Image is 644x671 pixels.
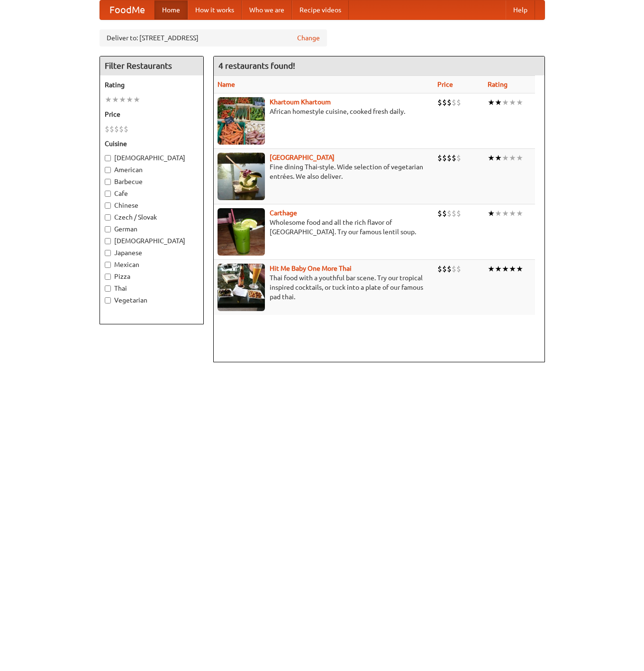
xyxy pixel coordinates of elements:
[447,208,452,219] li: $
[488,81,508,88] a: Rating
[447,153,452,163] li: $
[105,201,199,210] label: Chinese
[452,97,456,108] li: $
[502,208,509,219] li: ★
[437,264,442,274] li: $
[292,0,349,19] a: Recipe videos
[452,208,456,219] li: $
[105,189,199,198] label: Cafe
[442,208,447,219] li: $
[124,124,128,134] li: $
[437,97,442,108] li: $
[242,0,292,19] a: Who we are
[502,97,509,108] li: ★
[516,208,523,219] li: ★
[488,97,495,108] li: ★
[154,0,188,19] a: Home
[105,165,199,175] label: American
[218,218,430,237] p: Wholesome food and all the rich flavor of [GEOGRAPHIC_DATA]. Try our famous lentil soup.
[105,262,111,268] input: Mexican
[509,153,516,163] li: ★
[456,153,461,163] li: $
[442,264,447,274] li: $
[105,179,111,185] input: Barbecue
[218,273,430,302] p: Thai food with a youthful bar scene. Try our tropical inspired cocktails, or tuck into a plate of...
[105,236,199,246] label: [DEMOGRAPHIC_DATA]
[447,97,452,108] li: $
[488,153,495,163] li: ★
[506,0,535,19] a: Help
[516,97,523,108] li: ★
[516,153,523,163] li: ★
[114,124,119,134] li: $
[270,98,331,106] a: Khartoum Khartoum
[495,208,502,219] li: ★
[218,81,235,88] a: Name
[509,97,516,108] li: ★
[442,153,447,163] li: $
[456,208,461,219] li: $
[437,81,453,88] a: Price
[105,139,199,148] h5: Cuisine
[188,0,242,19] a: How it works
[105,167,111,173] input: American
[112,94,119,105] li: ★
[105,260,199,269] label: Mexican
[100,29,327,46] div: Deliver to: [STREET_ADDRESS]
[105,226,111,232] input: German
[452,264,456,274] li: $
[447,264,452,274] li: $
[105,110,199,119] h5: Price
[105,80,199,90] h5: Rating
[126,94,133,105] li: ★
[105,248,199,257] label: Japanese
[218,264,265,311] img: babythai.jpg
[133,94,140,105] li: ★
[119,124,124,134] li: $
[105,124,109,134] li: $
[105,212,199,222] label: Czech / Slovak
[218,208,265,256] img: carthage.jpg
[105,297,111,303] input: Vegetarian
[218,61,295,70] ng-pluralize: 4 restaurants found!
[218,107,430,116] p: African homestyle cuisine, cooked fresh daily.
[456,97,461,108] li: $
[119,94,126,105] li: ★
[495,264,502,274] li: ★
[105,153,199,163] label: [DEMOGRAPHIC_DATA]
[105,238,111,244] input: [DEMOGRAPHIC_DATA]
[488,208,495,219] li: ★
[100,56,203,75] h4: Filter Restaurants
[105,285,111,292] input: Thai
[218,153,265,200] img: satay.jpg
[495,97,502,108] li: ★
[442,97,447,108] li: $
[502,153,509,163] li: ★
[452,153,456,163] li: $
[297,33,320,43] a: Change
[109,124,114,134] li: $
[105,295,199,305] label: Vegetarian
[105,191,111,197] input: Cafe
[516,264,523,274] li: ★
[105,155,111,161] input: [DEMOGRAPHIC_DATA]
[270,265,352,272] a: Hit Me Baby One More Thai
[495,153,502,163] li: ★
[437,208,442,219] li: $
[218,162,430,181] p: Fine dining Thai-style. Wide selection of vegetarian entrées. We also deliver.
[105,224,199,234] label: German
[270,209,297,217] a: Carthage
[100,0,154,19] a: FoodMe
[270,154,335,161] a: [GEOGRAPHIC_DATA]
[509,264,516,274] li: ★
[105,177,199,186] label: Barbecue
[105,214,111,221] input: Czech / Slovak
[105,94,112,105] li: ★
[218,97,265,145] img: khartoum.jpg
[105,250,111,256] input: Japanese
[105,274,111,280] input: Pizza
